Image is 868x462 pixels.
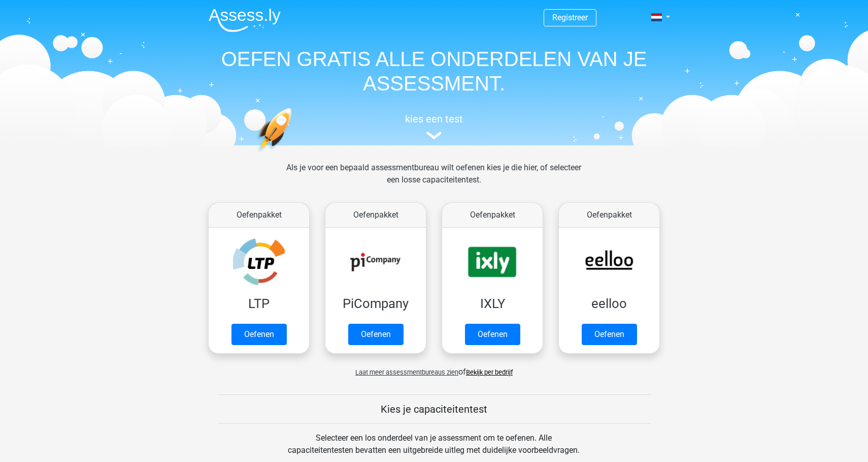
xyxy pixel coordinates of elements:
span: Laat meer assessmentbureaus zien [355,368,458,376]
a: Oefenen [348,324,404,345]
a: Oefenen [231,324,287,345]
img: Assessly [209,8,281,32]
a: Bekijk per bedrijf [466,368,513,376]
a: Oefenen [582,324,637,345]
a: Oefenen [465,324,520,345]
a: Registreer [552,13,588,22]
h1: OEFEN GRATIS ALLE ONDERDELEN VAN JE ASSESSMENT. [201,47,667,96]
img: assessment [426,132,442,139]
div: Als je voor een bepaald assessmentbureau wilt oefenen kies je die hier, of selecteer een losse ca... [278,162,589,198]
h5: kies een test [201,113,667,125]
h5: Kies je capaciteitentest [217,403,651,415]
div: of [201,358,667,378]
img: oefenen [256,108,331,200]
a: kies een test [201,113,667,140]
